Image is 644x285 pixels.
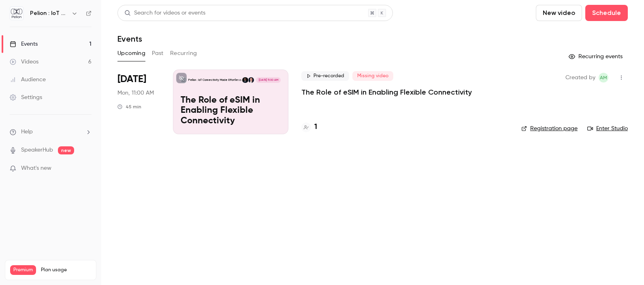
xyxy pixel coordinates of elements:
[521,125,578,133] a: Registration page
[301,71,349,81] span: Pre-recorded
[242,77,248,83] img: Fredrik Stålbrand
[585,5,628,21] button: Schedule
[10,40,38,48] div: Events
[173,70,288,134] a: The Role of eSIM in Enabling Flexible Connectivity Pelion : IoT Connectivity Made EffortlessNiall...
[188,78,241,82] p: Pelion : IoT Connectivity Made Effortless
[256,77,280,83] span: [DATE] 11:00 AM
[352,71,393,81] span: Missing video
[10,76,46,84] div: Audience
[536,5,582,21] button: New video
[314,122,317,133] h4: 1
[152,47,164,60] button: Past
[117,34,142,44] h1: Events
[248,77,254,83] img: Niall Strachan
[301,122,317,133] a: 1
[30,9,68,17] h6: Pelion : IoT Connectivity Made Effortless
[117,73,146,86] span: [DATE]
[600,73,607,82] span: AM
[117,47,145,60] button: Upcoming
[10,7,23,20] img: Pelion : IoT Connectivity Made Effortless
[10,93,42,101] div: Settings
[565,50,628,63] button: Recurring events
[21,146,53,154] a: SpeakerHub
[124,9,205,17] div: Search for videos or events
[181,95,281,127] p: The Role of eSIM in Enabling Flexible Connectivity
[82,165,92,172] iframe: Noticeable Trigger
[599,73,608,82] span: Anna Murdoch
[170,47,197,60] button: Recurring
[58,146,74,154] span: new
[117,103,141,110] div: 45 min
[587,125,628,133] a: Enter Studio
[21,164,51,173] span: What's new
[10,128,92,136] li: help-dropdown-opener
[565,73,595,82] span: Created by
[117,89,154,97] span: Mon, 11:00 AM
[10,265,36,275] span: Premium
[301,87,472,97] a: The Role of eSIM in Enabling Flexible Connectivity
[117,70,160,134] div: Sep 22 Mon, 11:00 AM (Europe/London)
[41,267,91,273] span: Plan usage
[10,58,38,66] div: Videos
[21,128,33,136] span: Help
